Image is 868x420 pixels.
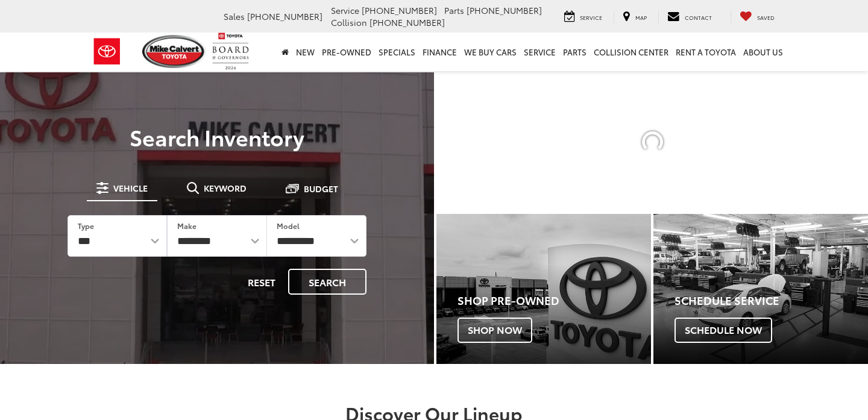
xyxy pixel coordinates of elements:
span: Parts [444,4,464,16]
span: Budget [304,184,338,193]
span: [PHONE_NUMBER] [370,16,445,28]
h4: Schedule Service [675,295,868,307]
span: Map [635,13,647,21]
button: Reset [237,269,286,295]
a: Pre-Owned [318,33,375,71]
a: Map [614,10,656,24]
a: About Us [740,33,787,71]
span: Saved [757,13,775,21]
span: Service [331,4,359,16]
a: Rent a Toyota [672,33,740,71]
span: Contact [685,13,712,21]
a: Shop Pre-Owned Shop Now [436,214,651,364]
section: Carousel section with vehicle pictures - may contain disclaimers. [436,72,868,212]
span: Vehicle [113,184,148,192]
span: Sales [224,10,245,22]
a: Collision Center [590,33,672,71]
a: Contact [658,10,721,24]
a: Service [555,10,611,24]
a: Specials [375,33,419,71]
div: Toyota [436,214,651,364]
a: My Saved Vehicles [731,10,784,24]
h3: Search Inventory [51,125,383,149]
img: Mike Calvert Toyota [142,35,206,68]
button: Search [288,269,366,295]
label: Model [277,221,300,231]
a: Schedule Service Schedule Now [653,214,868,364]
a: Parts [559,33,590,71]
a: New [292,33,318,71]
a: WE BUY CARS [461,33,520,71]
span: Keyword [204,184,247,192]
h4: Shop Pre-Owned [458,295,651,307]
a: Service [520,33,559,71]
span: [PHONE_NUMBER] [362,4,437,16]
span: [PHONE_NUMBER] [247,10,322,22]
span: Shop Now [458,318,532,343]
span: Service [580,13,602,21]
img: Toyota [84,32,130,71]
label: Type [78,221,94,231]
a: Home [278,33,292,71]
span: Schedule Now [675,318,772,343]
div: Toyota [653,214,868,364]
span: Collision [331,16,367,28]
a: Finance [419,33,461,71]
span: [PHONE_NUMBER] [467,4,542,16]
label: Make [177,221,197,231]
